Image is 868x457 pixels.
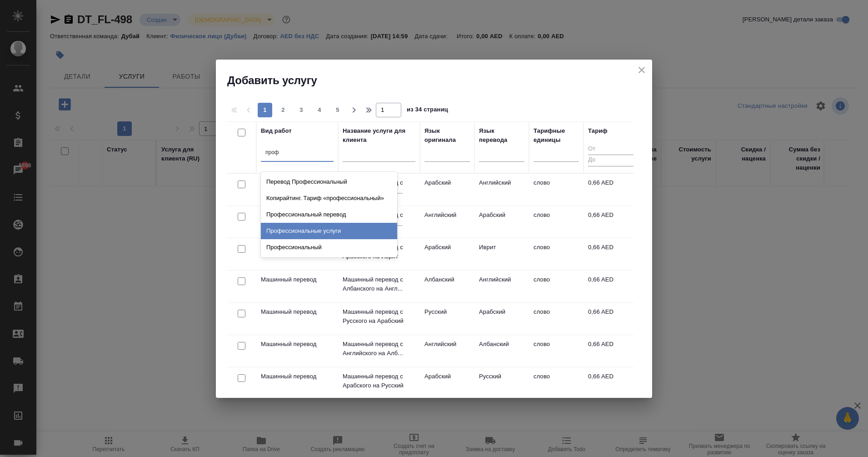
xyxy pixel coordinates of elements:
[420,206,474,238] td: Английский
[584,271,638,302] td: 0,66 AED
[261,174,397,190] div: Перевод Профессиональный
[474,238,529,270] td: Иврит
[424,126,470,145] div: Язык оригинала
[474,271,529,302] td: Английский
[635,63,649,77] button: close
[584,238,638,270] td: 0,66 AED
[420,238,474,270] td: Арабский
[312,103,327,117] button: 4
[420,271,474,302] td: Албанский
[584,367,638,399] td: 0,66 AED
[420,335,474,367] td: Английский
[261,126,292,136] div: Вид работ
[474,206,529,238] td: Арабский
[276,103,290,117] button: 2
[474,335,529,367] td: Албанский
[584,335,638,367] td: 0,66 AED
[529,206,584,238] td: слово
[343,340,415,358] p: Машинный перевод с Английского на Алб...
[261,372,334,381] p: Машинный перевод
[261,275,334,284] p: Машинный перевод
[584,303,638,335] td: 0,66 AED
[420,303,474,335] td: Русский
[584,206,638,238] td: 0,66 AED
[407,104,448,117] span: из 34 страниц
[584,174,638,206] td: 0,66 AED
[312,105,327,115] span: 4
[261,223,397,239] div: Профессиональные услуги
[261,307,334,316] p: Машинный перевод
[529,174,584,206] td: слово
[588,126,608,136] div: Тариф
[474,367,529,399] td: Русский
[479,126,524,145] div: Язык перевода
[534,126,579,145] div: Тарифные единицы
[474,174,529,206] td: Английский
[529,238,584,270] td: слово
[529,335,584,367] td: слово
[343,307,415,326] p: Машинный перевод с Русского на Арабский
[588,155,634,166] input: До
[588,144,634,155] input: От
[276,105,290,115] span: 2
[294,103,309,117] button: 3
[294,105,309,115] span: 3
[529,367,584,399] td: слово
[529,271,584,302] td: слово
[420,367,474,399] td: Арабский
[330,105,345,115] span: 5
[261,239,397,256] div: Профессиональный
[343,126,415,145] div: Название услуги для клиента
[474,303,529,335] td: Арабский
[529,303,584,335] td: слово
[261,340,334,349] p: Машинный перевод
[261,190,397,206] div: Копирайтинг. Тариф «профессиональный»
[343,275,415,293] p: Машинный перевод с Албанского на Англ...
[227,73,652,88] h2: Добавить услугу
[420,174,474,206] td: Арабский
[330,103,345,117] button: 5
[261,206,397,223] div: Профессиональный перевод
[343,372,415,390] p: Машинный перевод с Арабского на Русский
